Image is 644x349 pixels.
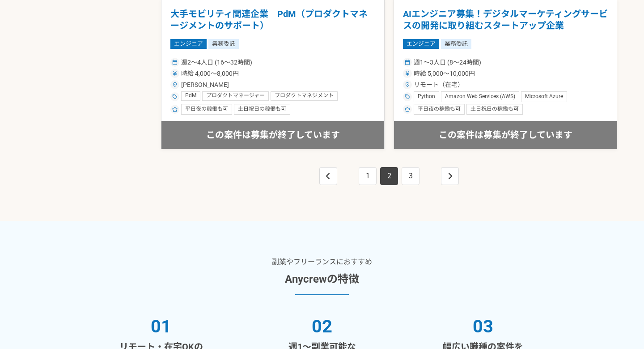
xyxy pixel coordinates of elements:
img: ico_tag-f97210f0.svg [405,94,410,99]
img: ico_tag-f97210f0.svg [172,94,178,99]
img: ico_location_pin-352ac629.svg [172,82,178,87]
span: 時給 5,000〜10,000円 [414,69,475,78]
img: ico_star-c4f7eedc.svg [172,107,178,112]
img: ico_currency_yen-76ea2c4c.svg [405,71,410,76]
div: 土日祝日の稼働も可 [234,104,290,115]
h3: Anycrewの特徴 [285,271,359,287]
span: Amazon Web Services (AWS) [445,93,515,100]
span: プロダクトマネージャー [206,92,265,99]
span: Python [418,93,435,100]
a: Page 2 [380,167,398,185]
nav: pagination [318,167,461,185]
span: [PERSON_NAME] [181,80,229,90]
h1: AIエンジニア募集！デジタルマーケティングサービスの開発に取り組むスタートアップ企業 [403,9,608,31]
div: 平日夜の稼働も可 [181,104,232,115]
a: This is the first page [319,167,337,185]
div: 平日夜の稼働も可 [414,104,465,115]
span: Microsoft Azure [525,93,563,100]
span: 02 [312,313,332,340]
div: この案件は募集が終了しています [394,121,617,149]
p: 副業やフリーランスにおすすめ [272,257,372,267]
img: ico_currency_yen-76ea2c4c.svg [172,71,178,76]
span: 週2〜4人日 (16〜32時間) [181,58,252,67]
a: Page 1 [359,167,377,185]
span: 03 [473,313,493,340]
span: 業務委託 [208,39,239,49]
div: 土日祝日の稼働も可 [466,104,523,115]
span: プロダクトマネジメント [275,92,334,99]
span: エンジニア [403,39,439,49]
span: 週1〜3人日 (8〜24時間) [414,58,481,67]
div: この案件は募集が終了しています [161,121,384,149]
span: リモート（在宅） [414,80,464,90]
a: Page 3 [402,167,419,185]
img: ico_calendar-4541a85f.svg [405,60,410,65]
img: ico_location_pin-352ac629.svg [405,82,410,87]
span: 01 [151,313,171,340]
span: 業務委託 [441,39,471,49]
span: 時給 4,000〜8,000円 [181,69,239,78]
span: エンジニア [170,39,207,49]
h1: 大手モビリティ関連企業 PdM（プロダクトマネージメントのサポート） [170,9,375,31]
span: PdM [185,92,196,99]
img: ico_calendar-4541a85f.svg [172,60,178,65]
img: ico_star-c4f7eedc.svg [405,107,410,112]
